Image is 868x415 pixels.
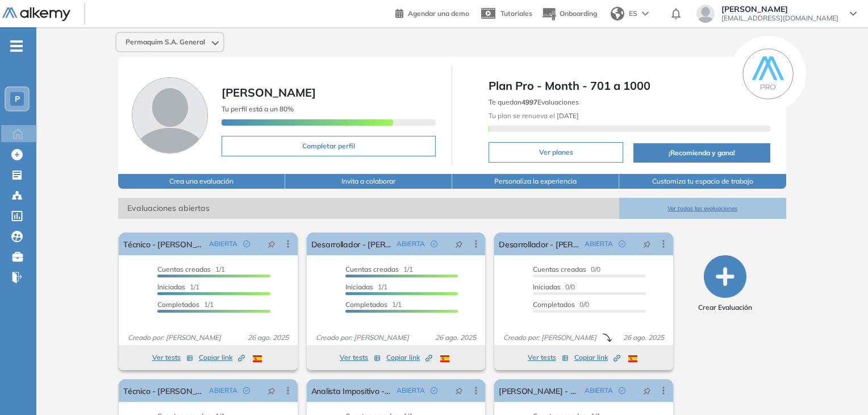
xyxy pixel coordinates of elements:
button: Ver planes [489,142,623,163]
span: Cuentas creadas [533,265,586,273]
span: ABIERTA [209,385,237,396]
span: Tutoriales [500,9,532,18]
span: pushpin [455,386,463,395]
span: ABIERTA [397,239,425,249]
span: Copiar link [386,352,432,363]
img: arrow [642,11,649,16]
span: 26 ago. 2025 [243,333,293,343]
button: Personaliza la experiencia [452,174,619,189]
span: ABIERTA [585,239,613,249]
button: Ver tests [152,351,193,364]
button: pushpin [635,235,660,253]
a: Analista Impositivo - [PERSON_NAME] [311,379,392,402]
span: 1/1 [345,283,387,291]
button: pushpin [635,381,660,400]
a: Agendar una demo [395,6,469,19]
span: [PERSON_NAME] [222,85,316,99]
button: Onboarding [541,2,597,26]
span: Iniciadas [157,283,185,291]
span: Completados [533,300,575,309]
a: Técnico - [PERSON_NAME] [123,379,204,402]
button: Completar perfil [222,136,436,156]
span: Copiar link [574,352,620,363]
img: ESP [253,355,262,362]
span: Iniciadas [533,283,561,291]
button: pushpin [259,381,284,400]
span: check-circle [243,240,250,247]
span: ABIERTA [397,385,425,396]
button: Ver tests [528,351,569,364]
button: Ver todas las evaluaciones [619,198,786,219]
span: 0/0 [533,265,600,273]
span: ABIERTA [585,385,613,396]
span: pushpin [268,386,276,395]
span: Plan Pro - Month - 701 a 1000 [489,77,770,94]
span: 1/1 [345,265,413,273]
span: 1/1 [157,300,214,309]
span: Crear Evaluación [698,302,752,313]
span: P [15,94,20,103]
span: Creado por: [PERSON_NAME] [311,333,414,343]
span: [EMAIL_ADDRESS][DOMAIN_NAME] [721,14,838,23]
button: Customiza tu espacio de trabajo [619,174,786,189]
span: Completados [157,300,199,309]
span: Cuentas creadas [345,265,399,273]
span: Permaquim S.A. General [126,38,205,47]
a: [PERSON_NAME] - Analista Recursos Humanos SR [499,379,579,402]
span: Cuentas creadas [157,265,211,273]
span: Tu perfil está a un 80% [222,105,294,113]
span: ABIERTA [209,239,237,249]
button: Copiar link [199,351,245,364]
a: Desarrollador - [PERSON_NAME] [499,233,579,255]
span: Tu plan se renueva el [489,111,579,120]
a: Técnico - [PERSON_NAME] [123,233,204,255]
button: pushpin [446,235,471,253]
a: Desarrollador - [PERSON_NAME] [311,233,392,255]
button: Copiar link [386,351,432,364]
span: Completados [345,300,387,309]
span: pushpin [455,239,463,248]
button: pushpin [259,235,284,253]
span: Creado por: [PERSON_NAME] [123,333,226,343]
span: 26 ago. 2025 [431,333,481,343]
b: 4997 [521,98,537,106]
span: pushpin [643,386,651,395]
button: ¡Recomienda y gana! [633,143,770,163]
span: Iniciadas [345,283,373,291]
span: 0/0 [533,283,575,291]
span: Te quedan Evaluaciones [489,98,579,106]
img: Logo [2,7,70,22]
button: pushpin [446,381,471,400]
span: [PERSON_NAME] [721,5,838,14]
button: Crea una evaluación [118,174,285,189]
button: Copiar link [574,351,620,364]
span: check-circle [431,387,437,394]
span: pushpin [268,239,276,248]
img: world [611,7,624,20]
span: check-circle [243,387,250,394]
span: check-circle [431,240,437,247]
span: Evaluaciones abiertas [118,198,619,219]
img: Foto de perfil [132,77,208,153]
button: Crear Evaluación [698,255,752,313]
span: Onboarding [560,9,597,18]
span: pushpin [643,239,651,248]
span: check-circle [619,387,625,394]
img: ESP [628,355,637,362]
i: - [10,45,23,47]
span: Copiar link [199,352,245,363]
img: ESP [440,355,449,362]
span: 0/0 [533,300,589,309]
button: Invita a colaborar [285,174,452,189]
span: check-circle [619,240,625,247]
span: Agendar una demo [408,9,469,18]
span: ES [629,9,637,19]
button: Ver tests [340,351,381,364]
span: 1/1 [157,265,225,273]
span: Creado por: [PERSON_NAME] [499,333,601,343]
span: 26 ago. 2025 [619,333,669,343]
b: [DATE] [555,111,579,120]
span: 1/1 [157,283,199,291]
span: 1/1 [345,300,402,309]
